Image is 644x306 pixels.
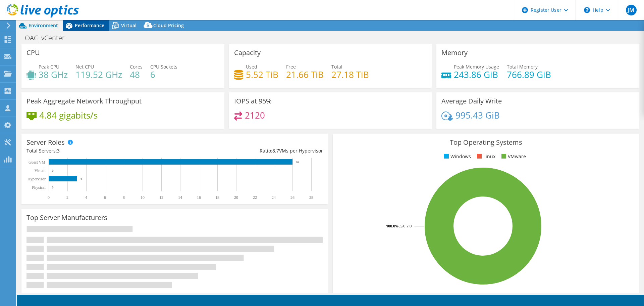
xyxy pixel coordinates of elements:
div: Total Servers: [26,147,175,155]
span: Performance [75,22,104,29]
h4: 48 [130,71,143,78]
span: Peak CPU [39,63,59,70]
text: Virtual [35,168,46,173]
h4: 21.66 TiB [286,71,324,78]
h3: Memory [441,49,468,56]
text: 22 [253,195,257,200]
span: Virtual [121,22,137,29]
text: 3 [80,177,82,181]
li: Linux [475,153,495,160]
span: 3 [57,147,60,154]
text: 24 [272,195,276,200]
h3: Server Roles [26,139,65,146]
text: 26 [290,195,294,200]
text: 4 [85,195,87,200]
h3: Average Daily Write [441,97,502,105]
text: 16 [197,195,201,200]
span: 8.7 [272,147,279,154]
span: CPU Sockets [150,63,177,70]
span: Peak Memory Usage [454,63,499,70]
text: 14 [178,195,182,200]
h4: 38 GHz [39,71,68,78]
h3: Capacity [234,49,261,56]
h4: 27.18 TiB [331,71,369,78]
text: 8 [123,195,125,200]
span: Total [331,63,342,70]
tspan: 100.0% [386,223,398,228]
text: 2 [66,195,68,200]
text: 0 [48,195,50,200]
div: Ratio: VMs per Hypervisor [175,147,323,155]
h4: 6 [150,71,177,78]
h4: 5.52 TiB [246,71,278,78]
span: Used [246,63,257,70]
h4: 4.84 gigabits/s [39,112,98,119]
span: JM [626,5,637,15]
h3: Top Operating Systems [338,139,634,146]
span: Net CPU [75,63,94,70]
h4: 119.52 GHz [75,71,122,78]
span: Environment [29,22,58,29]
text: 0 [52,169,54,172]
tspan: ESXi 7.0 [398,223,412,228]
h4: 995.43 GiB [455,112,500,119]
li: VMware [500,153,526,160]
span: Cores [130,63,143,70]
text: Physical [32,185,46,190]
span: Cloud Pricing [153,22,184,29]
text: Guest VM [29,160,45,165]
text: Hypervisor [28,177,46,181]
text: 26 [296,161,299,164]
h4: 766.89 GiB [507,71,551,78]
h3: IOPS at 95% [234,97,272,105]
h4: 2120 [245,112,265,119]
svg: \n [584,7,590,13]
text: 0 [52,186,54,189]
span: Total Memory [507,63,538,70]
span: Free [286,63,296,70]
text: 6 [104,195,106,200]
h3: Top Server Manufacturers [26,214,107,221]
h3: Peak Aggregate Network Throughput [26,97,142,105]
text: 20 [234,195,238,200]
text: 18 [215,195,219,200]
h1: OAG_vCenter [22,34,75,42]
text: 12 [159,195,163,200]
li: Windows [442,153,471,160]
h4: 243.86 GiB [454,71,499,78]
h3: CPU [26,49,40,56]
text: 10 [141,195,145,200]
text: 28 [309,195,313,200]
